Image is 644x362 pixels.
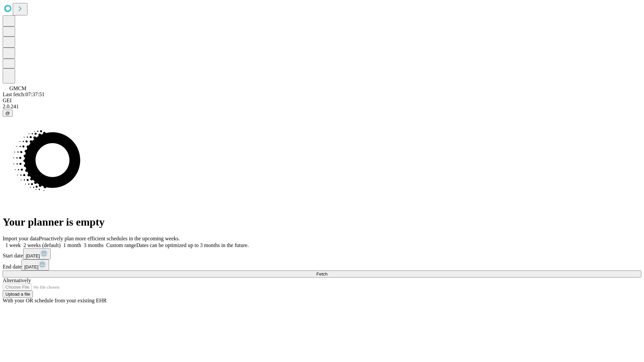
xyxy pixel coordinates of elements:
[3,298,107,303] span: With your OR schedule from your existing EHR
[3,236,39,241] span: Import your data
[21,259,49,270] button: [DATE]
[136,242,249,248] span: Dates can be optimized up to 3 months in the future.
[3,104,641,110] div: 2.0.241
[3,291,33,298] button: Upload a file
[5,111,10,116] span: @
[3,92,45,97] span: Last fetch: 07:37:51
[39,236,180,241] span: Proactively plan more efficient schedules in the upcoming weeks.
[24,264,38,269] span: [DATE]
[3,248,641,259] div: Start date
[3,259,641,270] div: End date
[106,242,136,248] span: Custom range
[3,270,641,278] button: Fetch
[23,242,61,248] span: 2 weeks (default)
[3,98,641,104] div: GEI
[63,242,81,248] span: 1 month
[84,242,104,248] span: 3 months
[3,110,13,117] button: @
[3,278,31,283] span: Alternatively
[3,216,641,228] h1: Your planner is empty
[26,253,40,258] span: [DATE]
[9,85,26,91] span: GMCM
[316,271,327,277] span: Fetch
[23,248,51,259] button: [DATE]
[5,242,21,248] span: 1 week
